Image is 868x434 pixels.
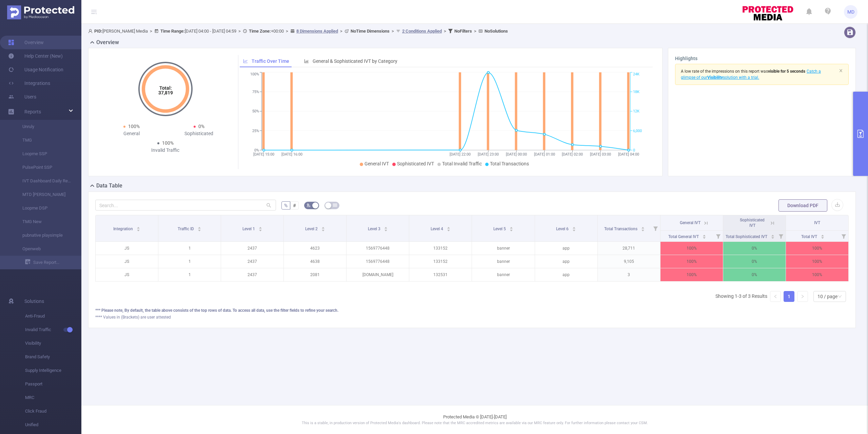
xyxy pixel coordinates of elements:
p: 100% [786,268,848,281]
b: No Filters [454,29,472,34]
tspan: [DATE] 22:00 [450,152,471,157]
p: 28,711 [598,242,660,255]
span: Level 5 [493,227,507,231]
span: Total Transactions [604,227,638,231]
i: Filter menu [776,231,786,241]
p: 100% [660,242,723,255]
tspan: [DATE] 02:00 [562,152,583,157]
i: icon: caret-down [509,229,513,231]
tspan: 75% [252,90,259,94]
p: 1 [158,255,221,268]
span: IVT [814,220,820,225]
span: Anti-Fraud [25,309,81,323]
button: icon: close [839,67,843,74]
span: Sophisticated IVT [740,218,765,228]
div: **** Values in (Brackets) are user attested [95,314,849,320]
i: icon: caret-up [821,234,824,236]
p: 3 [598,268,660,281]
div: Sort [321,226,325,230]
tspan: 25% [252,129,259,133]
p: JS [96,242,158,255]
i: icon: caret-down [703,236,706,238]
i: icon: line-chart [243,59,248,64]
p: banner [472,242,534,255]
u: 8 Dimensions Applied [296,29,338,34]
i: icon: close [839,69,843,73]
span: Total IVT [801,234,818,239]
i: icon: caret-up [136,226,140,228]
p: 1 [158,242,221,255]
p: JS [96,268,158,281]
a: Save Report... [25,256,81,269]
span: Brand Safety [25,350,81,364]
h2: Overview [96,38,119,47]
span: Unified [25,418,81,432]
div: Sort [447,226,451,230]
a: IVT Dashboard Daily Report [14,174,73,188]
span: MRC [25,391,81,404]
b: visible for 5 seconds [768,69,805,74]
i: icon: caret-up [771,234,774,236]
i: icon: caret-up [198,226,201,228]
p: app [535,255,597,268]
span: Visibility [25,337,81,350]
div: Sort [702,234,706,238]
span: Level 4 [431,227,444,231]
span: Level 2 [305,227,319,231]
span: 100% [128,124,140,129]
a: Overview [8,36,44,49]
p: 132531 [409,268,472,281]
a: TMG New [14,215,73,229]
span: # [293,203,296,208]
span: Total Invalid Traffic [442,161,482,166]
i: icon: caret-down [572,229,576,231]
span: Passport [25,377,81,391]
tspan: 37,819 [158,90,173,95]
div: Sort [509,226,513,230]
p: banner [472,255,534,268]
p: 133152 [409,255,472,268]
p: 2437 [221,242,283,255]
tspan: [DATE] 16:00 [281,152,302,157]
p: 4638 [284,255,346,268]
tspan: [DATE] 03:00 [590,152,611,157]
span: Level 3 [368,227,381,231]
li: Previous Page [770,291,781,302]
i: icon: caret-up [641,226,645,228]
i: icon: left [773,294,777,299]
span: Reports [24,109,41,114]
span: Invalid Traffic [25,323,81,337]
b: No Time Dimensions [351,29,390,34]
img: Protected Media [7,5,74,19]
button: Download PDF [778,199,827,212]
span: Total General IVT [668,234,700,239]
span: Traffic Over Time [252,58,289,64]
h3: Highlights [675,55,849,62]
span: was [761,69,805,74]
span: A low rate of the impressions on this report [681,69,759,74]
i: icon: caret-down [258,229,262,231]
div: Sort [641,226,645,230]
div: Sort [771,234,775,238]
span: [PERSON_NAME] Media [DATE] 04:00 - [DATE] 04:59 +00:00 [88,29,508,34]
i: Filter menu [651,215,660,241]
p: 0% [723,268,786,281]
span: > [338,29,344,34]
i: icon: caret-down [821,236,824,238]
p: 1569776448 [347,242,409,255]
span: Solutions [24,294,44,308]
i: icon: caret-up [703,234,706,236]
tspan: 0 [633,148,635,152]
span: % [284,203,288,208]
span: General IVT [364,161,389,166]
span: Total Sophisticated IVT [726,234,768,239]
tspan: [DATE] 23:00 [478,152,499,157]
div: Sort [572,226,576,230]
i: icon: caret-down [641,229,645,231]
i: icon: bar-chart [304,59,309,64]
a: Unruly [14,120,73,133]
h2: Data Table [96,182,122,190]
a: Loopme SSP [14,147,73,161]
p: 9,105 [598,255,660,268]
i: icon: caret-down [384,229,388,231]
